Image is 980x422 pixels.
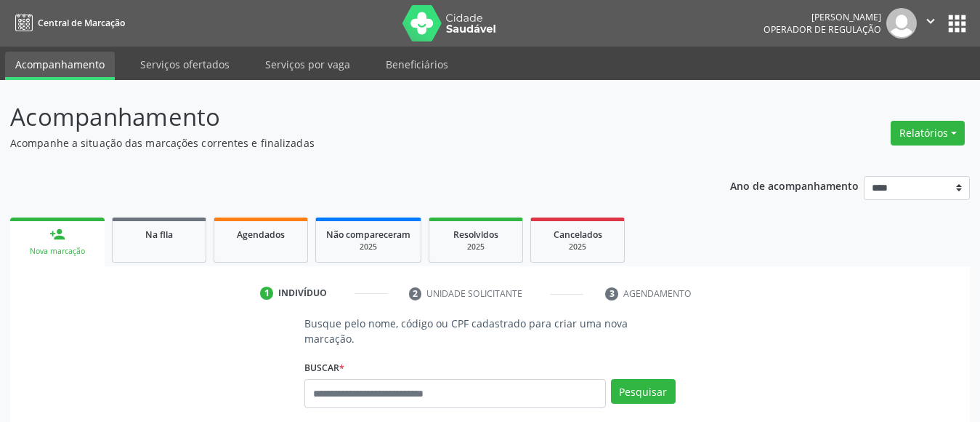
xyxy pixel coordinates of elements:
[440,242,512,252] div: 2025
[944,11,970,36] button: apps
[764,23,881,36] span: Operador de regulação
[278,287,327,300] div: Indivíduo
[255,52,360,77] a: Serviços por vaga
[10,99,682,135] p: Acompanhamento
[20,246,94,257] div: Nova marcação
[326,242,410,252] div: 2025
[10,11,125,35] a: Central de Marcação
[326,228,410,241] span: Não compareceram
[453,228,498,241] span: Resolvidos
[554,228,602,241] span: Cancelados
[260,287,273,300] div: 1
[923,13,939,29] i: 
[10,135,682,151] p: Acompanhe a situação das marcações correntes e finalizadas
[730,176,859,194] p: Ano de acompanhamento
[304,316,676,346] p: Busque pelo nome, código ou CPF cadastrado para criar uma nova marcação.
[891,121,965,146] button: Relatórios
[917,8,944,39] button: 
[38,17,125,29] span: Central de Marcação
[764,11,881,23] div: [PERSON_NAME]
[886,8,917,39] img: img
[49,226,65,242] div: person_add
[376,52,458,77] a: Beneficiários
[237,228,285,241] span: Agendados
[145,228,173,241] span: Na fila
[130,52,240,77] a: Serviços ofertados
[541,242,614,252] div: 2025
[304,357,344,379] label: Buscar
[611,379,676,404] button: Pesquisar
[5,52,115,80] a: Acompanhamento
